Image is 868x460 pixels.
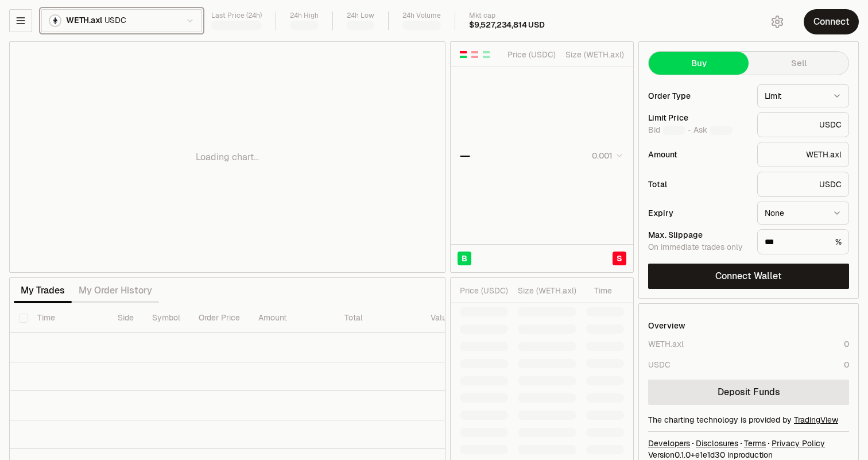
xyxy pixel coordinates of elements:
span: B [462,253,467,264]
button: None [757,202,849,225]
div: Price ( USDC ) [460,285,508,296]
div: WETH.axl [757,142,849,167]
button: Show Buy and Sell Orders [459,50,468,59]
div: 0 [844,338,849,350]
button: Show Buy Orders Only [482,50,491,59]
a: Terms [744,438,766,449]
div: Size ( WETH.axl ) [565,49,624,60]
button: My Trades [14,279,72,302]
a: TradingView [794,415,838,425]
button: Buy [649,52,749,75]
span: Ask [693,125,733,136]
a: Developers [648,438,690,449]
a: Deposit Funds [648,380,849,405]
div: Time [586,285,612,296]
div: 24h High [290,11,319,20]
button: Connect [804,9,859,34]
div: $9,527,234,814 USD [469,20,545,30]
a: Disclosures [696,438,738,449]
img: WETH.axl Logo [50,16,60,26]
th: Value [421,303,460,333]
th: Side [108,303,143,333]
button: Limit [757,84,849,107]
th: Order Price [189,303,249,333]
th: Total [335,303,421,333]
div: Size ( WETH.axl ) [518,285,576,296]
button: Select all [19,314,28,323]
div: USDC [757,112,849,137]
div: Amount [648,150,748,159]
div: Last Price (24h) [211,11,262,20]
div: Price ( USDC ) [505,49,556,60]
div: USDC [757,172,849,197]
div: USDC [648,359,671,370]
div: Expiry [648,209,748,217]
div: 24h Low [347,11,374,20]
div: Mkt cap [469,11,545,20]
th: Time [28,303,108,333]
th: Symbol [143,303,189,333]
span: e1e1d3091cdd19e8fa4cf41cae901f839dd6ea94 [695,450,725,460]
button: Connect Wallet [648,264,849,289]
span: WETH.axl [66,16,102,26]
div: Total [648,180,748,188]
div: WETH.axl [648,338,684,350]
div: — [460,148,470,164]
span: Bid - [648,125,691,136]
div: % [757,229,849,254]
span: USDC [104,16,126,26]
div: The charting technology is provided by [648,414,849,426]
button: Show Sell Orders Only [470,50,479,59]
div: 24h Volume [402,11,441,20]
button: Sell [749,52,848,75]
div: Overview [648,320,685,331]
button: 0.001 [588,149,624,163]
div: On immediate trades only [648,242,748,253]
div: Limit Price [648,114,748,122]
button: My Order History [72,279,159,302]
div: Order Type [648,92,748,100]
th: Amount [249,303,335,333]
div: Max. Slippage [648,231,748,239]
span: S [617,253,622,264]
div: 0 [844,359,849,370]
a: Privacy Policy [772,438,825,449]
p: Loading chart... [196,150,259,164]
